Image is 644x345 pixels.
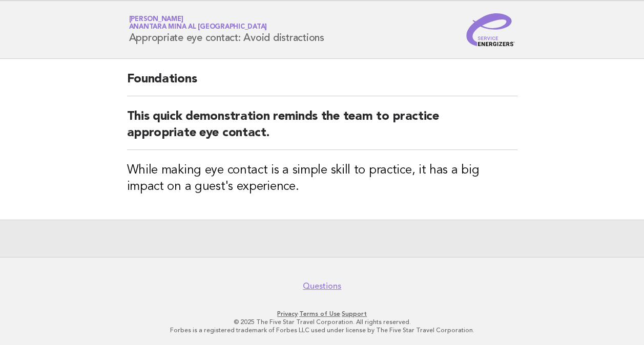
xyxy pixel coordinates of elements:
h3: While making eye contact is a simple skill to practice, it has a big impact on a guest's experience. [127,162,517,195]
h2: Foundations [127,71,517,96]
a: Terms of Use [299,310,340,317]
a: [PERSON_NAME]Anantara Mina al [GEOGRAPHIC_DATA] [129,16,267,30]
p: © 2025 The Five Star Travel Corporation. All rights reserved. [14,318,630,326]
h2: This quick demonstration reminds the team to practice appropriate eye contact. [127,109,517,150]
a: Privacy [277,310,298,317]
a: Support [342,310,367,317]
p: Forbes is a registered trademark of Forbes LLC used under license by The Five Star Travel Corpora... [14,326,630,334]
h1: Appropriate eye contact: Avoid distractions [129,16,324,43]
img: Service Energizers [466,13,515,46]
p: · · [14,310,630,318]
a: Questions [303,281,341,291]
span: Anantara Mina al [GEOGRAPHIC_DATA] [129,24,267,31]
